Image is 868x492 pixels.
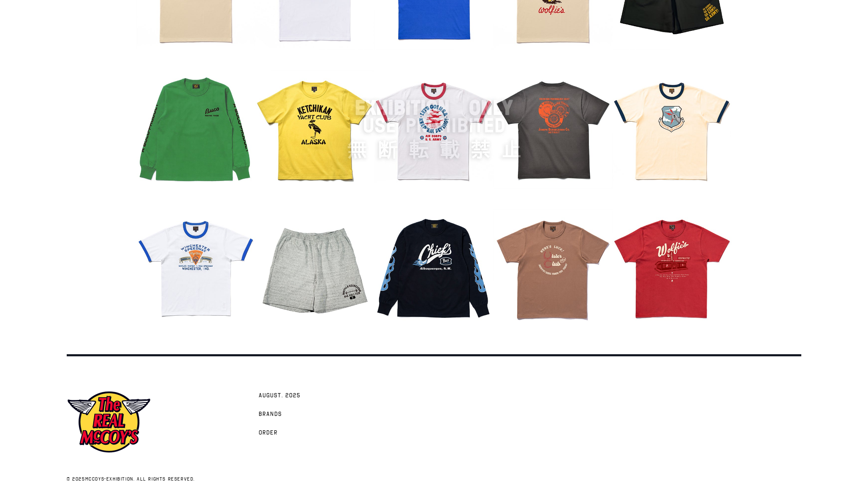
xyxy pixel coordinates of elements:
[85,476,133,482] a: mccoys-exhibition
[67,476,417,483] p: © 2025 . All rights reserved.
[259,392,301,400] span: AUGUST. 2025
[259,410,282,419] span: Brands
[67,390,151,454] img: mccoys-exhibition
[255,386,305,405] a: AUGUST. 2025
[255,423,282,442] a: Order
[259,429,278,437] span: Order
[255,405,286,423] a: Brands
